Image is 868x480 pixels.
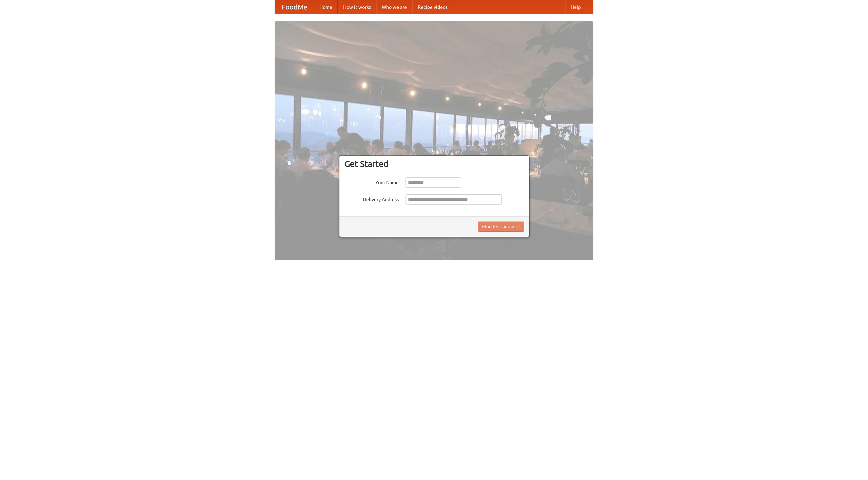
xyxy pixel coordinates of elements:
a: How it works [338,0,376,14]
button: Find Restaurants! [478,222,524,232]
a: Home [314,0,338,14]
label: Delivery Address [344,194,399,203]
a: FoodMe [275,0,314,14]
a: Recipe videos [412,0,453,14]
label: Your Name [344,177,399,186]
a: Who we are [376,0,412,14]
a: Help [565,0,586,14]
h3: Get Started [344,159,524,169]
